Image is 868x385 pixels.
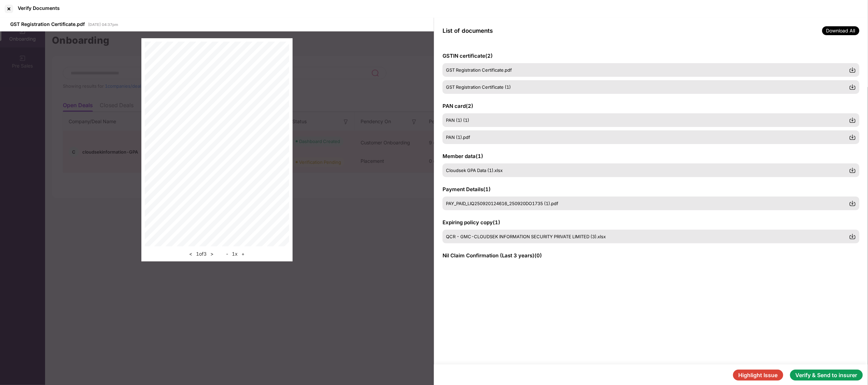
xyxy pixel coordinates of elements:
span: PAN card ( 2 ) [443,103,473,109]
div: 1 x [224,250,247,258]
img: svg+xml;base64,PHN2ZyBpZD0iRG93bmxvYWQtMzJ4MzIiIHhtbG5zPSJodHRwOi8vd3d3LnczLm9yZy8yMDAwL3N2ZyIgd2... [849,167,856,174]
button: + [240,250,247,258]
img: svg+xml;base64,PHN2ZyBpZD0iRG93bmxvYWQtMzJ4MzIiIHhtbG5zPSJodHRwOi8vd3d3LnczLm9yZy8yMDAwL3N2ZyIgd2... [849,233,856,240]
span: QCR - GMC-CLOUDSEK INFORMATION SECURITY PRIVATE LIMITED (3).xlsx [446,234,606,239]
span: PAN (1).pdf [446,134,470,140]
span: Expiring policy copy ( 1 ) [443,219,500,226]
button: > [209,250,216,258]
span: Member data ( 1 ) [443,153,483,159]
button: < [187,250,195,258]
img: svg+xml;base64,PHN2ZyBpZD0iRG93bmxvYWQtMzJ4MzIiIHhtbG5zPSJodHRwOi8vd3d3LnczLm9yZy8yMDAwL3N2ZyIgd2... [849,200,856,207]
div: Verify Documents [18,5,60,11]
span: GST Registration Certificate (1) [446,84,511,90]
span: PAN (1) (1) [446,117,469,123]
span: Nil Claim Confirmation (Last 3 years) ( 0 ) [443,252,542,259]
span: GST Registration Certificate.pdf [446,67,512,73]
button: Highlight Issue [733,370,783,381]
img: svg+xml;base64,PHN2ZyBpZD0iRG93bmxvYWQtMzJ4MzIiIHhtbG5zPSJodHRwOi8vd3d3LnczLm9yZy8yMDAwL3N2ZyIgd2... [849,134,856,141]
span: PAY_PAID_LIQ250920124616_250920DO1735 (1).pdf [446,201,558,206]
span: Download All [822,26,859,35]
span: GSTIN certificate ( 2 ) [443,53,493,59]
button: - [224,250,230,258]
span: List of documents [443,27,493,34]
img: svg+xml;base64,PHN2ZyBpZD0iRG93bmxvYWQtMzJ4MzIiIHhtbG5zPSJodHRwOi8vd3d3LnczLm9yZy8yMDAwL3N2ZyIgd2... [849,67,856,73]
span: Cloudsek GPA Data (1).xlsx [446,168,503,173]
span: [DATE] 04:37pm [88,22,118,27]
div: 1 of 3 [187,250,216,258]
span: Payment Details ( 1 ) [443,186,491,192]
button: Verify & Send to insurer [790,370,863,381]
span: GST Registration Certificate.pdf [10,21,85,27]
img: svg+xml;base64,PHN2ZyBpZD0iRG93bmxvYWQtMzJ4MzIiIHhtbG5zPSJodHRwOi8vd3d3LnczLm9yZy8yMDAwL3N2ZyIgd2... [849,117,856,124]
img: svg+xml;base64,PHN2ZyBpZD0iRG93bmxvYWQtMzJ4MzIiIHhtbG5zPSJodHRwOi8vd3d3LnczLm9yZy8yMDAwL3N2ZyIgd2... [849,84,856,90]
